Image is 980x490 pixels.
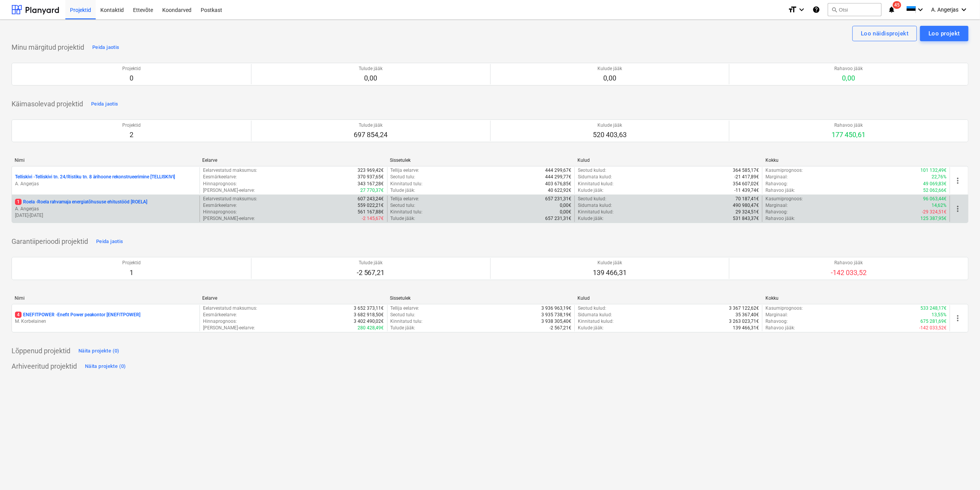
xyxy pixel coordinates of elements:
[765,318,788,325] p: Rahavoog :
[578,318,614,325] p: Kinnitatud kulud :
[12,362,77,371] p: Arhiveeritud projektid
[391,318,423,325] p: Kinnitatud tulu :
[203,196,257,202] p: Eelarvestatud maksumus :
[202,295,384,301] div: Eelarve
[916,5,925,14] i: keyboard_arrow_down
[733,325,759,331] p: 139 466,31€
[548,187,571,194] p: 40 622,92€
[357,268,385,277] p: -2 567,21
[354,130,388,139] p: 697 854,24
[578,196,606,202] p: Seotud kulud :
[733,181,759,187] p: 354 607,02€
[203,318,237,325] p: Hinnaprognoos :
[12,237,88,246] p: Garantiiperioodi projektid
[788,5,797,14] i: format_size
[734,187,759,194] p: -11 439,74€
[920,215,947,222] p: 125 387,95€
[15,312,196,325] div: 4ENEFITPOWER -Enefit Power peakontor [ENEFITPOWER]M. Korbelainen
[549,325,571,331] p: -2 567,21€
[931,7,958,13] span: A. Angerjas
[765,174,788,180] p: Marginaal :
[359,74,383,83] p: 0,00
[932,202,947,209] p: 14,62%
[923,181,947,187] p: 49 069,83€
[545,174,571,180] p: 444 299,77€
[354,318,384,325] p: 3 402 490,02€
[812,5,820,14] i: Abikeskus
[358,325,384,331] p: 280 428,49€
[765,202,788,209] p: Marginaal :
[15,295,196,301] div: Nimi
[578,158,759,163] div: Kulud
[920,167,947,174] p: 101 132,49€
[391,181,423,187] p: Kinnitatud tulu :
[354,312,384,318] p: 3 682 918,50€
[765,181,788,187] p: Rahavoog :
[928,29,960,39] div: Loo projekt
[733,202,759,209] p: 490 980,47€
[545,181,571,187] p: 403 676,85€
[828,3,882,16] button: Otsi
[391,202,416,209] p: Seotud tulu :
[203,312,237,318] p: Eesmärkeelarve :
[15,212,196,219] p: [DATE] - [DATE]
[765,167,803,174] p: Kasumiprognoos :
[122,130,141,139] p: 2
[96,237,123,246] div: Peida jaotis
[932,312,947,318] p: 13,55%
[597,65,622,72] p: Kulude jääk
[765,187,795,194] p: Rahavoo jääk :
[765,325,795,331] p: Rahavoo jääk :
[358,209,384,215] p: 561 167,88€
[122,268,141,277] p: 1
[578,312,612,318] p: Sidumata kulud :
[953,176,962,185] span: more_vert
[122,74,141,83] p: 0
[12,99,83,109] p: Käimasolevad projektid
[597,74,622,83] p: 0,00
[92,43,119,52] div: Peida jaotis
[578,167,606,174] p: Seotud kulud :
[541,318,571,325] p: 3 938 305,40€
[203,202,237,209] p: Eesmärkeelarve :
[358,202,384,209] p: 559 022,21€
[835,65,863,72] p: Rahavoo jääk
[203,187,255,194] p: [PERSON_NAME]-eelarve :
[593,268,627,277] p: 139 466,31
[953,204,962,213] span: more_vert
[578,187,604,194] p: Kulude jääk :
[920,26,968,41] button: Loo projekt
[15,181,196,187] p: A. Angerjas
[919,325,947,331] p: -142 033,52€
[920,305,947,312] p: 533 248,17€
[122,260,141,266] p: Projektid
[578,305,606,312] p: Seotud kulud :
[831,260,867,266] p: Rahavoo jääk
[391,215,416,222] p: Tulude jääk :
[797,5,806,14] i: keyboard_arrow_down
[888,5,895,14] i: notifications
[203,181,237,187] p: Hinnaprognoos :
[122,122,141,129] p: Projektid
[202,158,384,163] div: Eelarve
[391,312,416,318] p: Seotud tulu :
[545,167,571,174] p: 444 299,67€
[361,187,384,194] p: 27 770,37€
[83,360,128,373] button: Näita projekte (0)
[729,305,759,312] p: 3 367 122,62€
[358,181,384,187] p: 343 167,28€
[15,199,22,205] span: 1
[578,202,612,209] p: Sidumata kulud :
[391,174,416,180] p: Seotud tulu :
[391,167,419,174] p: Tellija eelarve :
[362,215,384,222] p: -2 145,67€
[922,209,947,215] p: -29 324,51€
[832,122,866,129] p: Rahavoo jääk
[734,174,759,180] p: -21 417,89€
[391,325,416,331] p: Tulude jääk :
[391,187,416,194] p: Tulude jääk :
[358,167,384,174] p: 323 969,42€
[932,174,947,180] p: 22,76%
[391,209,423,215] p: Kinnitatud tulu :
[354,122,388,129] p: Tulude jääk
